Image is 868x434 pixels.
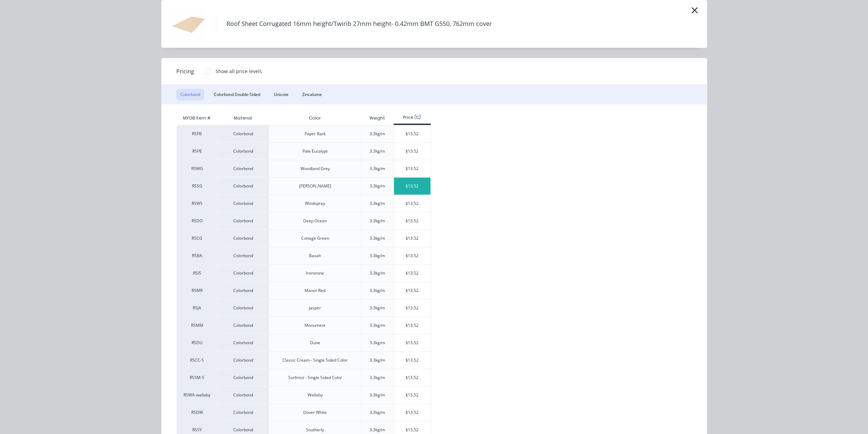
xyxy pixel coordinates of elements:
div: RSIS [177,264,218,282]
div: Colorbond [218,212,269,229]
div: RSJA [177,299,218,317]
div: $13.52 [394,404,430,421]
div: 3.3kg/m [370,166,385,172]
div: Manor Red [305,288,325,294]
div: RSCC-S [177,351,218,369]
div: RSCG [177,229,218,247]
div: $13.52 [394,212,430,229]
div: 3.3kg/m [370,409,385,416]
div: Paper Bark [305,131,326,137]
div: Colorbond [218,282,269,299]
div: 3.3kg/m [370,340,385,346]
div: Basalt [309,253,321,259]
div: Colorbond [218,264,269,282]
div: $13.52 [394,195,430,212]
div: 3.3kg/m [370,288,385,294]
div: RSSM-S [177,369,218,386]
div: Colorbond [218,386,269,404]
div: $13.52 [394,178,430,195]
div: Colorbond [218,299,269,317]
div: RSSG [177,177,218,195]
div: 3.3kg/m [370,305,385,311]
div: $13.52 [394,299,430,317]
img: Roof Sheet Corrugated 16mm height/Twirib 27mm height- 0.42mm BMT G550, 762mm cover [172,7,206,41]
div: Dune [310,340,320,346]
div: Colorbond [218,160,269,177]
div: 3.3kg/m [370,218,385,224]
div: Colorbond [218,177,269,195]
div: RSDO [177,212,218,229]
div: Colorbond [218,195,269,212]
div: Classic Cream - Single Sided Color [282,357,348,363]
div: 3.3kg/m [370,131,385,137]
div: $13.52 [394,125,430,142]
div: Ironstone [306,270,324,276]
div: $13.52 [394,317,430,334]
div: Cottage Green [301,235,329,241]
div: Weight [364,110,391,127]
div: RSDU [177,334,218,351]
div: Woodland Grey [300,166,330,172]
div: $13.52 [394,265,430,282]
div: RSWA-wallaby [177,386,218,404]
div: 3.3kg/m [370,200,385,207]
div: Colorbond [218,229,269,247]
div: Colorbond [218,317,269,334]
div: Deep Ocean [303,218,327,224]
div: RSPE [177,142,218,160]
button: Colorbond Double-Sided [210,89,264,100]
div: 3.3kg/m [370,183,385,189]
div: [PERSON_NAME] [299,183,331,189]
div: $13.52 [394,334,430,351]
div: 3.3kg/m [370,427,385,433]
div: 3.3kg/m [370,322,385,328]
div: RSMM [177,317,218,334]
div: Southerly [306,427,324,433]
div: Wallaby [308,392,323,398]
div: Colorbond [218,334,269,351]
div: RSWS [177,195,218,212]
div: Colorbond [218,142,269,160]
div: Show all price levels [216,68,262,75]
div: $13.52 [394,143,430,160]
div: Price (C) [394,114,431,121]
div: 3.3kg/m [370,270,385,276]
div: $13.52 [394,369,430,386]
div: RSDW [177,404,218,421]
div: 3.3kg/m [370,148,385,154]
div: $13.52 [394,247,430,264]
div: Surfmist - Single Sided Color [288,375,342,381]
div: Pale Eucalypt [303,148,328,154]
div: RSMR [177,282,218,299]
div: Dover White [303,409,327,416]
button: Colorbond [176,89,204,100]
div: $13.52 [394,230,430,247]
div: Colorbond [218,125,269,142]
div: Colorbond [218,247,269,264]
div: 3.3kg/m [370,392,385,398]
button: Unicote [270,89,293,100]
div: Colorbond [218,351,269,369]
div: RSBA [177,247,218,264]
div: Monument [305,322,325,328]
div: 3.3kg/m [370,375,385,381]
button: Zincalume [298,89,326,100]
div: 3.3kg/m [370,235,385,241]
div: $13.52 [394,282,430,299]
div: $13.52 [394,352,430,369]
div: Colorbond [218,369,269,386]
div: Material [218,111,269,125]
div: 3.3kg/m [370,357,385,363]
div: $13.52 [394,160,430,177]
h4: Roof Sheet Corrugated 16mm height/Twirib 27mm height- 0.42mm BMT G550, 762mm cover [216,17,502,30]
div: MYOB Item # [177,111,218,125]
div: Jasper [309,305,321,311]
div: Windspray [305,200,325,207]
div: Colorbond [218,404,269,421]
div: Color [304,110,326,127]
div: RSPB [177,125,218,142]
span: Pricing [176,67,194,75]
div: 3.3kg/m [370,253,385,259]
div: $13.52 [394,387,430,404]
div: RSWG [177,160,218,177]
